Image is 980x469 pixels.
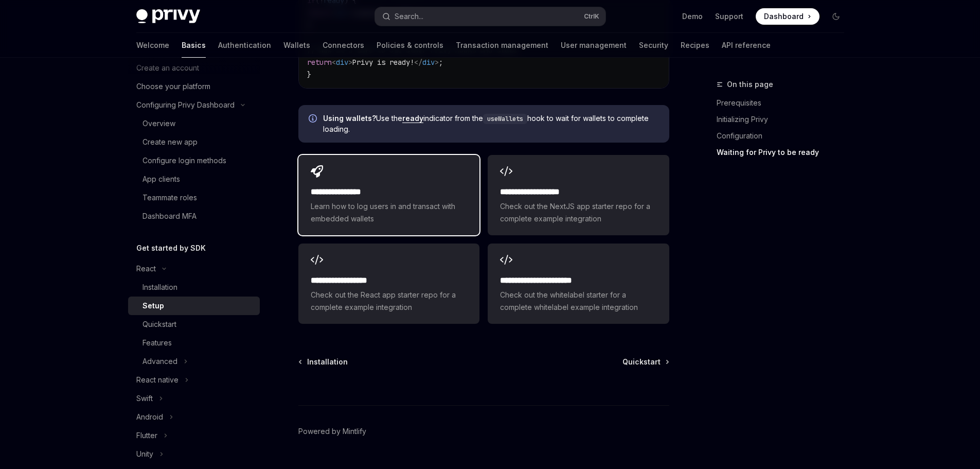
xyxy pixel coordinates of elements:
span: < [332,58,336,67]
a: Security [639,33,668,58]
span: </ [414,58,422,67]
div: React native [136,374,179,386]
a: Recipes [681,33,709,58]
span: div [336,58,348,67]
a: Basics [182,33,206,58]
button: Toggle React section [128,259,260,278]
a: Features [128,334,260,352]
a: Quickstart [622,357,668,367]
a: **** **** **** *Learn how to log users in and transact with embedded wallets [298,155,479,235]
a: Installation [128,278,260,297]
div: Choose your platform [136,80,210,93]
span: } [307,70,311,79]
div: Search... [395,10,423,23]
a: API reference [722,33,771,58]
div: Swift [136,392,153,405]
a: App clients [128,170,260,188]
div: Quickstart [142,318,176,331]
div: Android [136,411,163,423]
a: Demo [682,11,703,22]
img: dark logo [136,9,200,24]
span: Check out the NextJS app starter repo for a complete example integration [500,200,656,225]
div: Create new app [142,136,198,148]
span: return [307,58,332,67]
div: Dashboard MFA [142,210,197,222]
div: Unity [136,448,153,460]
span: Ctrl K [584,12,599,21]
a: Overview [128,114,260,133]
div: React [136,263,156,275]
a: ready [402,114,423,123]
button: Toggle Flutter section [128,426,260,445]
span: Installation [307,357,348,367]
a: Transaction management [456,33,548,58]
div: Installation [142,281,177,293]
a: Choose your platform [128,77,260,96]
a: Connectors [323,33,364,58]
button: Toggle Configuring Privy Dashboard section [128,96,260,114]
a: Prerequisites [717,95,852,111]
a: Waiting for Privy to be ready [717,144,852,161]
a: Wallets [283,33,310,58]
div: Configure login methods [142,154,226,167]
div: Features [142,337,172,349]
span: Dashboard [764,11,804,22]
a: Support [715,11,743,22]
span: On this page [727,78,773,91]
a: Dashboard [756,8,819,25]
span: > [348,58,352,67]
strong: Using wallets? [323,114,376,123]
svg: Info [309,114,319,125]
span: Learn how to log users in and transact with embedded wallets [311,200,467,225]
a: User management [561,33,627,58]
div: Overview [142,117,175,130]
button: Toggle dark mode [828,8,844,25]
span: > [435,58,439,67]
span: Use the indicator from the hook to wait for wallets to complete loading. [323,113,659,134]
a: Setup [128,297,260,315]
code: useWallets [483,114,527,124]
a: Dashboard MFA [128,207,260,225]
span: ; [439,58,443,67]
h5: Get started by SDK [136,242,206,254]
div: Flutter [136,429,157,442]
div: Teammate roles [142,192,197,204]
a: Authentication [218,33,271,58]
button: Toggle Unity section [128,445,260,463]
span: Quickstart [622,357,661,367]
div: Setup [142,300,164,312]
button: Toggle React native section [128,371,260,389]
a: Installation [299,357,348,367]
a: Initializing Privy [717,111,852,128]
span: Privy is ready! [352,58,414,67]
div: App clients [142,173,180,185]
a: **** **** **** **** ***Check out the whitelabel starter for a complete whitelabel example integra... [488,244,669,324]
button: Toggle Advanced section [128,352,260,371]
a: **** **** **** ***Check out the React app starter repo for a complete example integration [298,244,479,324]
span: Check out the whitelabel starter for a complete whitelabel example integration [500,289,656,314]
button: Toggle Swift section [128,389,260,408]
a: Create new app [128,133,260,151]
a: Teammate roles [128,188,260,207]
a: **** **** **** ****Check out the NextJS app starter repo for a complete example integration [488,155,669,235]
a: Configuration [717,128,852,144]
a: Welcome [136,33,169,58]
div: Advanced [142,355,177,368]
a: Policies & controls [377,33,443,58]
span: div [422,58,435,67]
a: Powered by Mintlify [298,426,366,437]
a: Configure login methods [128,151,260,170]
a: Quickstart [128,315,260,334]
button: Open search [375,7,605,26]
div: Configuring Privy Dashboard [136,99,235,111]
button: Toggle Android section [128,408,260,426]
span: Check out the React app starter repo for a complete example integration [311,289,467,314]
